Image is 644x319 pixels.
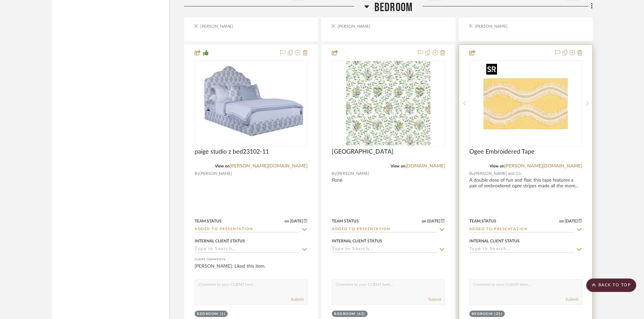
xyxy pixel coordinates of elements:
div: Bedroom [197,312,218,317]
input: Type to Search… [195,246,299,253]
img: paige studio z bed23102-11 [195,64,307,142]
span: [PERSON_NAME] [199,170,232,177]
div: Internal Client Status [332,238,382,244]
div: Team Status [332,218,359,224]
div: (25) [494,312,502,317]
span: Ogee Embroidered Tape [469,148,535,156]
div: Bedroom [334,312,355,317]
span: [DATE] [426,219,441,223]
button: Submit [291,296,304,302]
span: on [422,219,426,223]
div: (43) [357,312,365,317]
input: Type to Search… [195,227,299,233]
input: Type to Search… [332,227,437,233]
span: By [195,170,199,177]
span: [GEOGRAPHIC_DATA] [332,148,394,156]
div: 0 [332,61,444,146]
img: Ogee Embroidered Tape [484,61,568,145]
div: Bedroom [472,312,493,317]
a: [PERSON_NAME][DOMAIN_NAME] [504,164,582,168]
span: By [332,170,337,177]
div: Internal Client Status [195,238,245,244]
span: [PERSON_NAME] [337,170,369,177]
input: Type to Search… [469,227,574,233]
span: By [469,170,474,177]
span: [PERSON_NAME] and Co. [474,170,522,177]
span: on [284,219,289,223]
span: paige studio z bed23102-11 [195,148,269,156]
div: Internal Client Status [469,238,520,244]
button: Submit [566,296,578,302]
div: [PERSON_NAME]: Liked this item. [195,263,307,276]
button: Submit [428,296,441,302]
scroll-to-top-button: BACK TO TOP [586,278,636,292]
div: 0 [470,61,582,146]
div: Team Status [195,218,222,224]
input: Type to Search… [332,246,437,253]
span: on [559,219,564,223]
a: [PERSON_NAME][DOMAIN_NAME] [230,164,307,168]
span: View on [215,164,230,168]
input: Type to Search… [469,246,574,253]
a: [DOMAIN_NAME] [405,164,445,168]
span: View on [391,164,405,168]
span: [DATE] [289,219,304,223]
img: Hollingbourne [346,61,430,145]
span: View on [490,164,504,168]
div: Team Status [469,218,496,224]
span: [DATE] [564,219,578,223]
div: (1) [220,312,226,317]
